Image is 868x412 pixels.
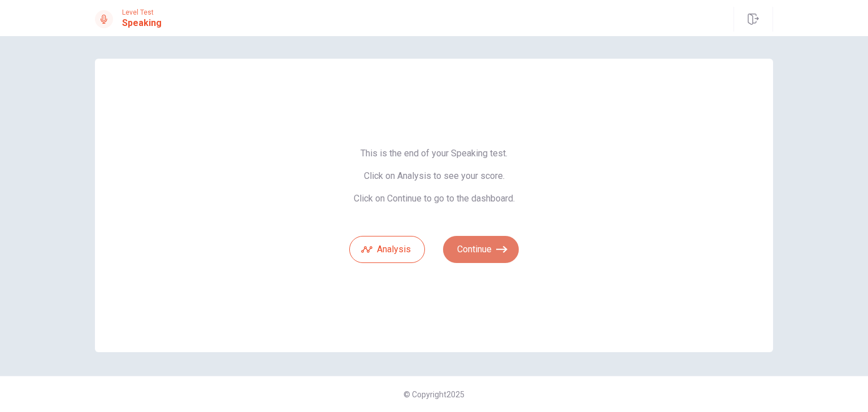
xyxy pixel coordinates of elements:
button: Continue [443,236,519,263]
span: Level Test [122,8,162,16]
span: This is the end of your Speaking test. Click on Analysis to see your score. Click on Continue to ... [349,148,519,204]
h1: Speaking [122,16,162,30]
button: Analysis [349,236,425,263]
span: © Copyright 2025 [403,390,465,399]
